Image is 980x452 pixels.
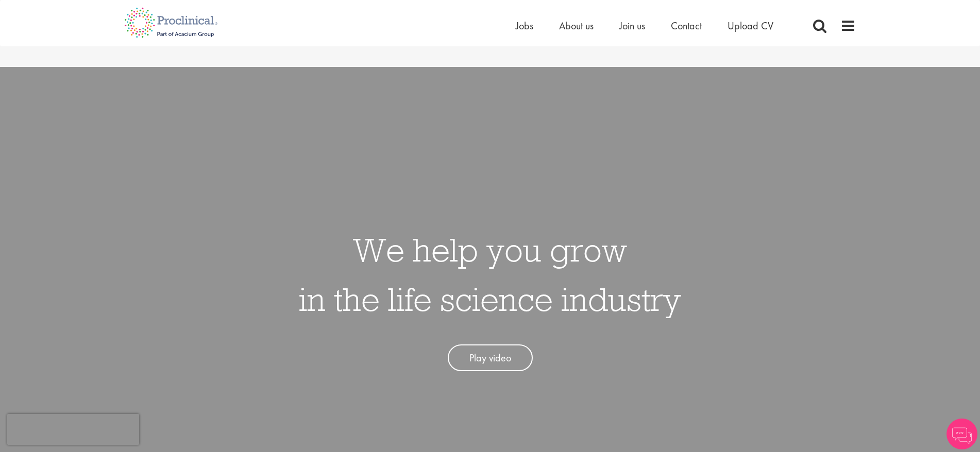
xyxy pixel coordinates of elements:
[299,225,681,324] h1: We help you grow in the life science industry
[619,19,645,32] a: Join us
[671,19,702,32] a: Contact
[448,344,533,372] a: Play video
[728,19,773,32] a: Upload CV
[947,419,977,449] img: Chatbot
[516,19,533,32] a: Jobs
[559,19,594,32] a: About us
